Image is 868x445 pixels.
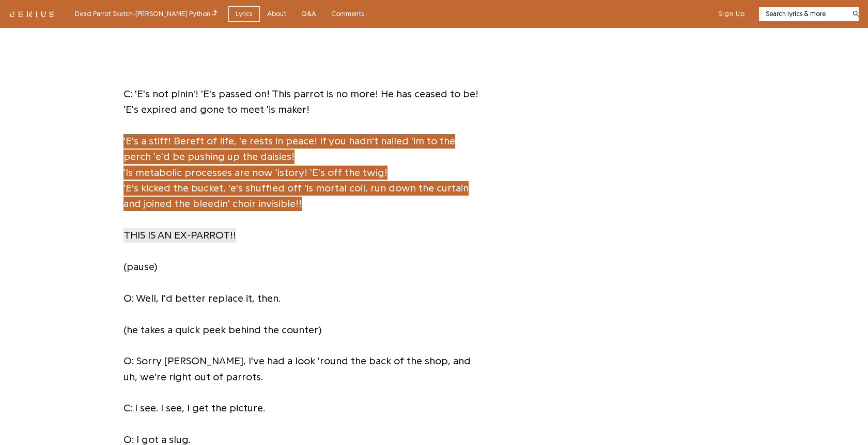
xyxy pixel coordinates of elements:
[228,6,260,22] a: Lyrics
[260,6,294,22] a: About
[75,8,218,20] div: Dead Parrot Sketch - [PERSON_NAME] Python
[123,228,236,243] span: THIS IS AN EX-PARROT!!
[324,6,371,22] a: Comments
[759,9,846,19] input: Search lyrics & more
[123,134,469,211] span: 'E's a stiff! Bereft of life, 'e rests in peace! If you hadn't nailed 'im to the perch 'e'd be pu...
[123,227,236,243] a: THIS IS AN EX-PARROT!!
[718,9,745,19] button: Sign Up
[123,133,469,212] a: 'E's a stiff! Bereft of life, 'e rests in peace! If you hadn't nailed 'im to the perch 'e'd be pu...
[294,6,324,22] a: Q&A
